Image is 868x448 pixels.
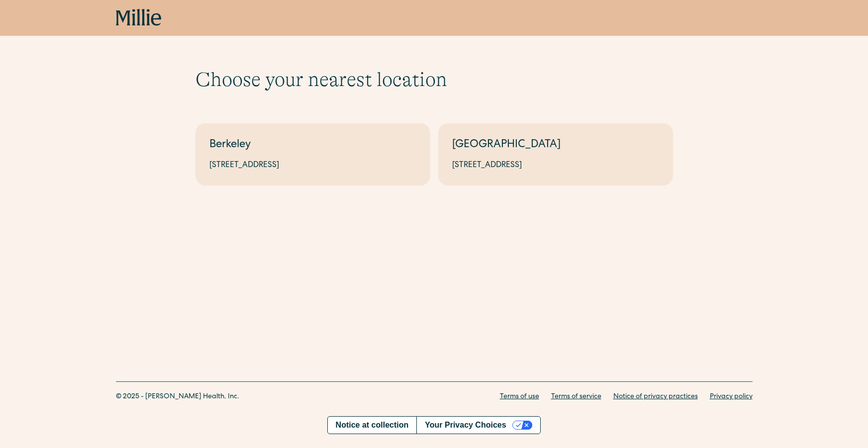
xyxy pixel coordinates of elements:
[195,123,430,185] a: Berkeley[STREET_ADDRESS]
[328,417,417,434] a: Notice at collection
[195,68,673,91] h1: Choose your nearest location
[613,392,698,402] a: Notice of privacy practices
[710,392,753,402] a: Privacy policy
[416,417,540,434] button: Your Privacy Choices
[452,137,659,154] div: [GEOGRAPHIC_DATA]
[116,392,239,402] div: © 2025 - [PERSON_NAME] Health, Inc.
[438,123,673,185] a: [GEOGRAPHIC_DATA][STREET_ADDRESS]
[209,160,416,172] div: [STREET_ADDRESS]
[452,160,659,172] div: [STREET_ADDRESS]
[500,392,539,402] a: Terms of use
[551,392,601,402] a: Terms of service
[209,137,416,154] div: Berkeley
